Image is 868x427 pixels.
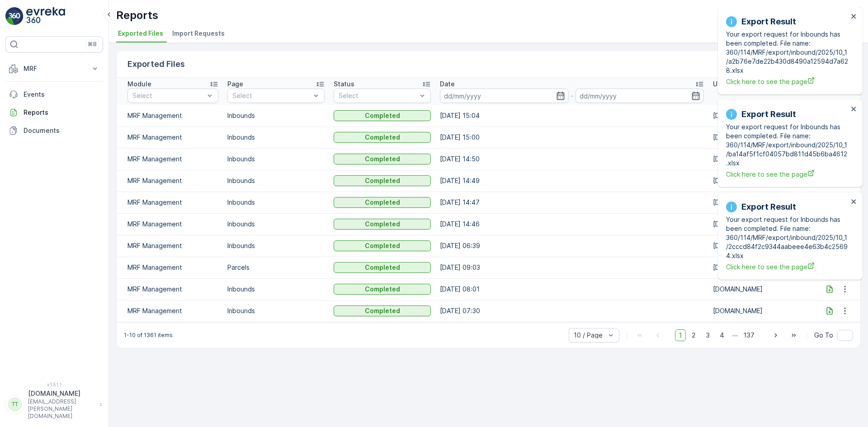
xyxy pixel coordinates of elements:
[334,132,431,143] button: Completed
[127,285,218,294] p: MRF Management
[334,197,431,208] button: Completed
[435,278,708,300] td: [DATE] 08:01
[334,154,431,164] button: Completed
[726,215,848,260] p: Your export request for Inbounds has been completed. File name: 360/114/MRF/export/inbound/2025/1...
[227,176,325,185] p: Inbounds
[365,306,400,315] p: Completed
[227,285,325,294] p: Inbounds
[334,175,431,186] button: Completed
[726,77,848,86] a: Click here to see the page
[24,64,85,73] p: MRF
[365,198,400,207] p: Completed
[571,90,574,101] p: -
[26,7,65,25] img: logo_light-DOdMpM7g.png
[435,213,708,235] td: [DATE] 14:46
[726,30,848,75] p: Your export request for Inbounds has been completed. File name: 360/114/MRF/export/inbound/2025/1...
[713,306,810,315] p: [DOMAIN_NAME]
[334,219,431,230] button: Completed
[127,80,151,89] p: Module
[227,155,325,164] p: Inbounds
[172,29,225,38] span: Import Requests
[435,257,708,278] td: [DATE] 09:03
[127,241,218,250] p: MRF Management
[713,111,810,120] p: [DOMAIN_NAME]
[702,329,714,341] span: 3
[227,241,325,250] p: Inbounds
[227,80,243,89] p: Page
[435,170,708,192] td: [DATE] 14:49
[227,220,325,229] p: Inbounds
[127,111,218,120] p: MRF Management
[365,241,400,250] p: Completed
[851,105,857,114] button: close
[675,329,686,341] span: 1
[726,122,848,168] p: Your export request for Inbounds has been completed. File name: 360/114/MRF/export/inbound/2025/1...
[713,285,810,294] p: [DOMAIN_NAME]
[132,91,204,100] p: Select
[118,29,163,38] span: Exported Files
[440,89,568,103] input: dd/mm/yyyy
[713,155,810,164] p: [DOMAIN_NAME]
[851,198,857,206] button: close
[713,263,810,272] p: [DOMAIN_NAME]
[814,331,833,340] span: Go To
[24,126,99,135] p: Documents
[726,262,848,272] span: Click here to see the page
[24,90,99,99] p: Events
[5,7,24,25] img: logo
[8,397,22,412] div: TT
[713,133,810,142] p: [DOMAIN_NAME]
[741,15,796,28] p: Export Result
[435,105,708,127] td: [DATE] 15:04
[232,91,311,100] p: Select
[713,220,810,229] p: [DOMAIN_NAME]
[127,58,185,70] p: Exported Files
[726,169,848,179] a: Click here to see the page
[334,80,354,89] p: Status
[365,263,400,272] p: Completed
[5,389,103,420] button: TT[DOMAIN_NAME][EMAIL_ADDRESS][PERSON_NAME][DOMAIN_NAME]
[435,192,708,213] td: [DATE] 14:47
[365,220,400,229] p: Completed
[713,176,810,185] p: [DOMAIN_NAME]
[124,332,173,339] p: 1-10 of 1361 items
[435,127,708,148] td: [DATE] 15:00
[713,241,810,250] p: [DOMAIN_NAME]
[716,329,728,341] span: 4
[127,263,218,272] p: MRF Management
[440,80,455,89] p: Date
[435,235,708,257] td: [DATE] 06:39
[5,382,103,387] span: v 1.51.1
[435,300,708,322] td: [DATE] 07:30
[732,329,738,341] p: ...
[127,155,218,164] p: MRF Management
[227,133,325,142] p: Inbounds
[127,133,218,142] p: MRF Management
[365,111,400,120] p: Completed
[5,122,103,140] a: Documents
[334,262,431,273] button: Completed
[5,60,103,78] button: MRF
[365,285,400,294] p: Completed
[365,133,400,142] p: Completed
[576,89,704,103] input: dd/mm/yyyy
[5,85,103,103] a: Events
[688,329,700,341] span: 2
[435,148,708,170] td: [DATE] 14:50
[24,108,99,117] p: Reports
[740,329,759,341] span: 137
[334,305,431,316] button: Completed
[88,41,97,48] p: ⌘B
[127,306,218,315] p: MRF Management
[851,13,857,21] button: close
[334,240,431,251] button: Completed
[339,91,417,100] p: Select
[5,103,103,122] a: Reports
[713,80,727,89] p: User
[227,198,325,207] p: Inbounds
[334,284,431,295] button: Completed
[116,8,158,23] p: Reports
[227,306,325,315] p: Inbounds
